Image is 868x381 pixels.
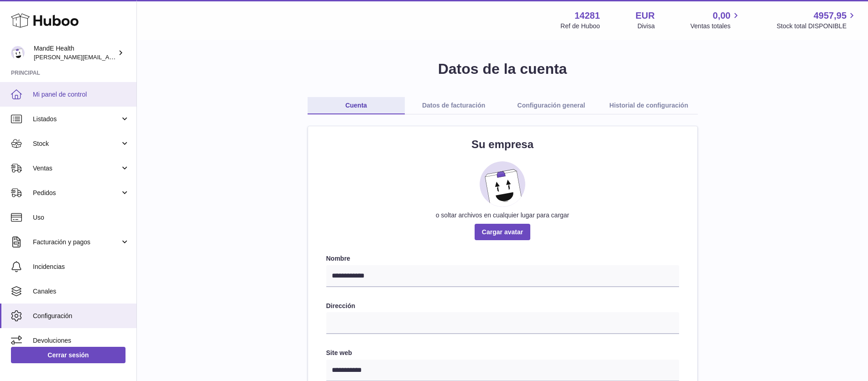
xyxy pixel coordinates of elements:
[33,213,130,222] span: Uso
[690,22,741,31] span: Ventas totales
[152,59,853,79] h1: Datos de la cuenta
[33,139,120,148] span: Stock
[814,10,847,22] span: 4957,95
[33,164,120,173] span: Ventas
[326,349,679,357] label: Site web
[575,10,600,22] strong: 14281
[638,22,655,31] div: Divisa
[33,263,130,271] span: Incidencias
[475,224,530,240] span: Cargar avatar
[326,302,679,310] label: Dirección
[326,254,679,263] label: Nombre
[560,22,600,31] div: Ref de Huboo
[480,161,525,207] img: placeholder_image.svg
[502,97,600,114] a: Configuración general
[11,46,25,60] img: luis.mendieta@mandehealth.com
[777,10,857,31] a: 4957,95 Stock total DISPONIBLE
[600,97,698,114] a: Historial de configuración
[308,97,405,114] a: Cuenta
[33,115,120,124] span: Listados
[713,10,731,22] span: 0,00
[405,97,502,114] a: Datos de facturación
[636,10,655,22] strong: EUR
[33,238,120,247] span: Facturación y pagos
[33,90,130,99] span: Mi panel de control
[690,10,741,31] a: 0,00 Ventas totales
[11,347,125,363] a: Cerrar sesión
[33,189,120,197] span: Pedidos
[33,336,130,345] span: Devoluciones
[326,211,679,220] div: o soltar archivos en cualquier lugar para cargar
[777,22,857,31] span: Stock total DISPONIBLE
[326,137,679,152] h2: Su empresa
[34,44,116,62] div: MandE Health
[34,53,232,61] span: [PERSON_NAME][EMAIL_ADDRESS][PERSON_NAME][DOMAIN_NAME]
[33,287,130,296] span: Canales
[33,312,130,320] span: Configuración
